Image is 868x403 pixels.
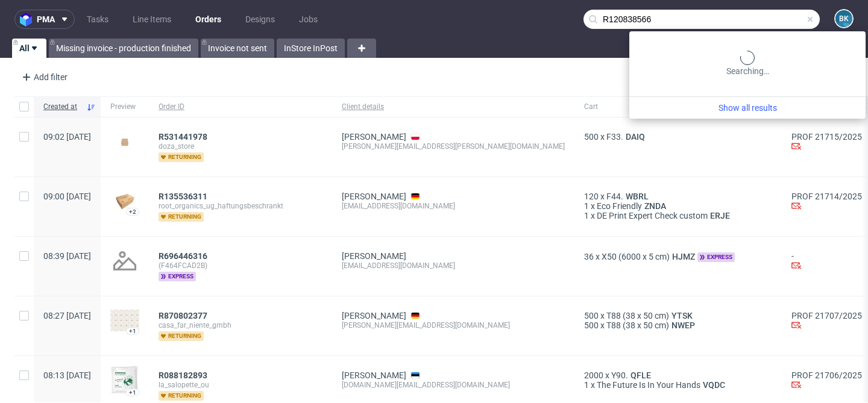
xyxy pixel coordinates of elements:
[238,10,282,29] a: Designs
[606,311,669,320] span: T88 (38 x 50 cm)
[791,311,862,320] a: PROF 21707/2025
[159,192,207,201] span: R135536311
[602,252,670,261] span: X50 (6000 x 5 cm)
[697,252,735,262] span: express
[342,142,565,151] div: [PERSON_NAME][EMAIL_ADDRESS][PERSON_NAME][DOMAIN_NAME]
[43,132,91,142] span: 09:02 [DATE]
[623,192,651,201] a: WBRL
[159,152,204,162] span: returning
[597,201,642,211] span: Eco Friendly
[159,261,322,270] span: (F464FCAD2B)
[584,201,589,211] span: 1
[129,389,136,396] div: +1
[110,366,139,395] img: version_two_editor_design
[584,311,599,320] span: 500
[110,134,139,150] img: version_two_editor_design.png
[606,192,623,201] span: F44.
[584,132,772,142] div: x
[43,311,91,320] span: 08:27 [DATE]
[110,193,139,210] img: data
[188,10,228,29] a: Orders
[342,311,406,320] a: [PERSON_NAME]
[37,15,55,23] span: pma
[159,251,207,261] span: R696446316
[342,320,565,330] div: [PERSON_NAME][EMAIL_ADDRESS][DOMAIN_NAME]
[43,251,91,261] span: 08:39 [DATE]
[791,251,862,272] div: -
[623,132,647,142] a: DAIQ
[634,102,861,114] a: Show all results
[12,39,46,58] a: All
[17,67,70,87] div: Add filter
[584,201,772,211] div: x
[584,320,599,330] span: 500
[642,201,668,211] a: ZNDA
[791,370,862,380] a: PROF 21706/2025
[159,132,207,142] span: R531441978
[43,370,91,380] span: 08:13 [DATE]
[159,311,210,320] a: R870802377
[159,201,322,211] span: root_organics_ug_haftungsbeschrankt
[628,370,653,380] a: QFLE
[110,310,139,332] img: version_two_editor_design.png
[670,252,697,261] a: HJMZ
[342,102,565,112] span: Client details
[584,380,772,390] div: x
[43,102,81,112] span: Created at
[125,10,178,29] a: Line Items
[201,39,274,58] a: Invoice not sent
[342,251,406,261] a: [PERSON_NAME]
[791,192,862,201] a: PROF 21714/2025
[342,201,565,211] div: [EMAIL_ADDRESS][DOMAIN_NAME]
[584,192,599,201] span: 120
[159,251,210,261] a: R696446316
[342,261,565,270] div: [EMAIL_ADDRESS][DOMAIN_NAME]
[159,142,322,151] span: doza_store
[43,192,91,201] span: 09:00 [DATE]
[342,370,406,380] a: [PERSON_NAME]
[159,102,322,112] span: Order ID
[159,331,204,341] span: returning
[342,380,565,390] div: [DOMAIN_NAME][EMAIL_ADDRESS][DOMAIN_NAME]
[292,10,325,29] a: Jobs
[835,10,852,27] figcaption: BK
[584,102,772,112] span: Cart
[14,10,75,29] button: pma
[159,311,207,320] span: R870802377
[584,380,589,390] span: 1
[342,132,406,142] a: [PERSON_NAME]
[110,102,139,112] span: Preview
[159,272,196,281] span: express
[669,311,695,320] a: YTSK
[49,39,198,58] a: Missing invoice - production finished
[669,320,697,330] a: NWEP
[584,311,772,320] div: x
[606,132,623,142] span: F33.
[584,370,603,380] span: 2000
[20,13,37,27] img: logo
[159,212,204,222] span: returning
[129,208,136,215] div: +2
[606,320,669,330] span: T88 (38 x 50 cm)
[159,370,210,380] a: R088182893
[110,246,139,275] img: no_design.png
[634,51,861,77] div: Searching…
[584,320,772,330] div: x
[342,192,406,201] a: [PERSON_NAME]
[700,380,728,390] a: VQDC
[584,132,599,142] span: 500
[584,252,594,261] span: 36
[584,251,772,262] div: x
[159,370,207,380] span: R088182893
[597,211,708,220] span: DE Print Expert Check custom
[584,192,772,201] div: x
[277,39,345,58] a: InStore InPost
[159,320,322,330] span: casa_far_niente_gmbh
[708,211,732,220] a: ERJE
